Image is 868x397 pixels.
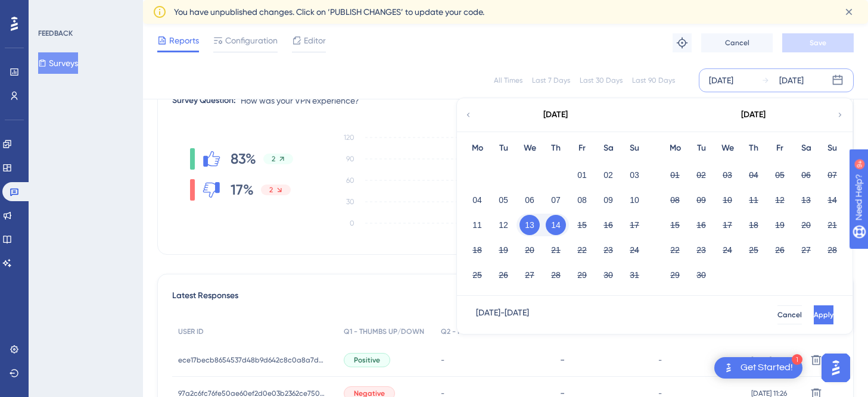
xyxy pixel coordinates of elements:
span: Cancel [777,310,802,320]
button: 31 [624,265,645,285]
button: 13 [796,190,816,210]
div: Sa [595,141,621,155]
div: We [517,141,543,155]
span: How was your VPN experience? [241,93,359,108]
button: 06 [796,165,816,185]
button: Surveys [38,52,78,74]
span: Reports [169,33,199,48]
button: Apply [814,305,833,324]
button: 10 [624,190,645,210]
tspan: 0 [350,219,354,227]
button: 28 [546,265,566,285]
span: Q2 - MULTIPLE CHOICE [441,327,517,336]
button: 07 [546,190,566,210]
div: Get Started! [741,361,793,374]
button: 01 [572,165,592,185]
button: 06 [519,190,540,210]
button: 13 [519,215,540,235]
button: 09 [691,190,711,210]
button: 03 [717,165,738,185]
div: Fr [767,141,793,155]
button: 19 [493,240,514,260]
button: 05 [770,165,790,185]
button: 22 [572,240,592,260]
tspan: 120 [344,133,354,142]
span: Q1 - THUMBS UP/DOWN [344,327,424,336]
button: 12 [770,190,790,210]
button: 11 [743,190,764,210]
button: 23 [691,240,711,260]
span: Positive [354,355,380,365]
div: Su [819,141,845,155]
button: Cancel [777,305,802,324]
img: launcher-image-alternative-text [721,361,736,375]
button: 15 [572,215,592,235]
span: Configuration [225,33,278,48]
div: Fr [569,141,595,155]
div: Mo [662,141,688,155]
button: 20 [519,240,540,260]
button: 30 [691,265,711,285]
button: 08 [665,190,685,210]
button: 25 [743,240,764,260]
button: 09 [598,190,618,210]
button: 11 [467,215,487,235]
button: 20 [796,215,816,235]
button: 17 [717,215,738,235]
span: Latest Responses [172,289,238,310]
div: Su [621,141,648,155]
div: 9+ [81,6,88,15]
button: 02 [598,165,618,185]
button: 30 [598,265,618,285]
button: 02 [691,165,711,185]
button: 03 [624,165,645,185]
button: 24 [717,240,738,260]
span: USER ID [178,327,204,336]
div: Th [741,141,767,155]
span: 83% [231,149,256,168]
button: 12 [493,215,514,235]
div: - [560,354,646,365]
button: 14 [822,190,842,210]
span: You have unpublished changes. Click on ‘PUBLISH CHANGES’ to update your code. [174,5,484,19]
div: [DATE] [741,108,766,122]
span: 17% [231,180,254,199]
span: - [441,355,444,365]
iframe: UserGuiding AI Assistant Launcher [818,350,854,386]
div: Sa [793,141,819,155]
span: 2 [272,154,275,164]
button: 28 [822,240,842,260]
div: We [714,141,741,155]
div: All Times [494,76,522,85]
button: 04 [743,165,764,185]
button: 16 [598,215,618,235]
div: Survey Question: [172,93,236,108]
button: 16 [691,215,711,235]
span: Cancel [725,38,749,48]
span: [DATE] 11:31 [751,355,786,365]
span: Apply [814,310,833,320]
button: 21 [546,240,566,260]
button: 29 [665,265,685,285]
button: 08 [572,190,592,210]
button: 04 [467,190,487,210]
button: 18 [467,240,487,260]
button: 19 [770,215,790,235]
button: 14 [546,215,566,235]
button: 15 [665,215,685,235]
button: 01 [665,165,685,185]
button: 26 [493,265,514,285]
button: 29 [572,265,592,285]
button: 27 [796,240,816,260]
button: Save [782,33,854,52]
div: Last 90 Days [632,76,675,85]
div: [DATE] [779,73,804,87]
button: 26 [770,240,790,260]
span: 2 [269,185,273,195]
button: 10 [717,190,738,210]
button: 17 [624,215,645,235]
div: Last 7 Days [532,76,570,85]
div: Tu [490,141,517,155]
button: 25 [467,265,487,285]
